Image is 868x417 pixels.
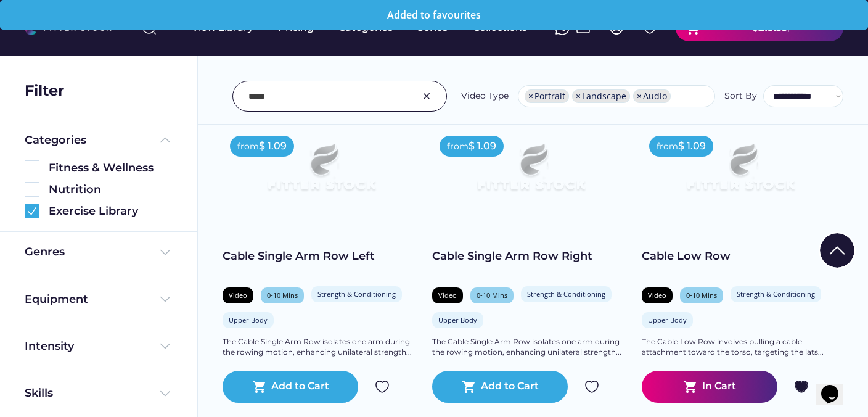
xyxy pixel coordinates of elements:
[25,80,64,101] div: Filter
[702,379,736,394] div: In Cart
[737,289,815,299] div: Strength & Conditioning
[223,337,420,358] div: The Cable Single Arm Row isolates one arm during the rowing motion, enhancing unilateral strength...
[375,379,390,394] img: Group%201000002324.svg
[461,90,509,102] div: Video Type
[25,339,74,354] div: Intensity
[527,289,605,299] div: Strength & Conditioning
[661,128,819,217] img: Frame%2079%20%281%29.svg
[229,315,268,324] div: Upper Body
[447,141,469,153] div: from
[678,139,706,153] div: $ 1.09
[25,386,55,401] div: Skills
[158,292,173,307] img: Frame%20%284%29.svg
[686,291,717,300] div: 0-10 Mins
[229,291,247,300] div: Video
[572,89,630,103] li: Landscape
[452,128,610,217] img: Frame%2079%20%281%29.svg
[794,379,809,394] img: Group%201000002325%20%2810%29.svg
[648,315,687,324] div: Upper Body
[432,249,629,264] div: Cable Single Arm Row Right
[657,141,678,153] div: from
[267,291,298,300] div: 0-10 Mins
[432,337,629,358] div: The Cable Single Arm Row isolates one arm during the rowing motion, enhancing unilateral strength...
[49,182,173,197] div: Nutrition
[642,249,839,264] div: Cable Low Row
[758,22,787,33] strong: 215.33
[528,92,533,101] span: ×
[481,379,539,394] div: Add to Cart
[683,379,698,394] button: shopping_cart
[419,89,434,104] img: Group%201000002326.svg
[25,182,39,197] img: Rectangle%205126.svg
[584,379,599,394] img: Group%201000002324.svg
[637,92,642,101] span: ×
[237,141,259,153] div: from
[252,379,267,394] button: shopping_cart
[317,289,396,299] div: Strength & Conditioning
[438,291,457,300] div: Video
[158,245,173,260] img: Frame%20%284%29.svg
[242,128,400,217] img: Frame%2079%20%281%29.svg
[648,291,666,300] div: Video
[642,337,839,358] div: The Cable Low Row involves pulling a cable attachment toward the torso, targeting the lats...
[223,249,420,264] div: Cable Single Arm Row Left
[271,379,329,394] div: Add to Cart
[816,368,856,405] iframe: chat widget
[158,386,173,401] img: Frame%20%284%29.svg
[25,244,65,260] div: Genres
[477,291,507,300] div: 0-10 Mins
[469,139,496,153] div: $ 1.09
[633,89,671,103] li: Audio
[158,339,173,353] img: Frame%20%284%29.svg
[462,379,477,394] button: shopping_cart
[525,89,569,103] li: Portrait
[25,292,88,307] div: Equipment
[25,160,39,175] img: Rectangle%205126.svg
[49,204,173,219] div: Exercise Library
[25,133,86,148] div: Categories
[576,92,581,101] span: ×
[724,90,757,102] div: Sort By
[158,133,173,147] img: Frame%20%285%29.svg
[259,139,287,153] div: $ 1.09
[820,233,854,268] img: Group%201000002322%20%281%29.svg
[49,160,173,176] div: Fitness & Wellness
[25,204,39,218] img: Group%201000002360.svg
[8,10,860,20] div: Added to favourites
